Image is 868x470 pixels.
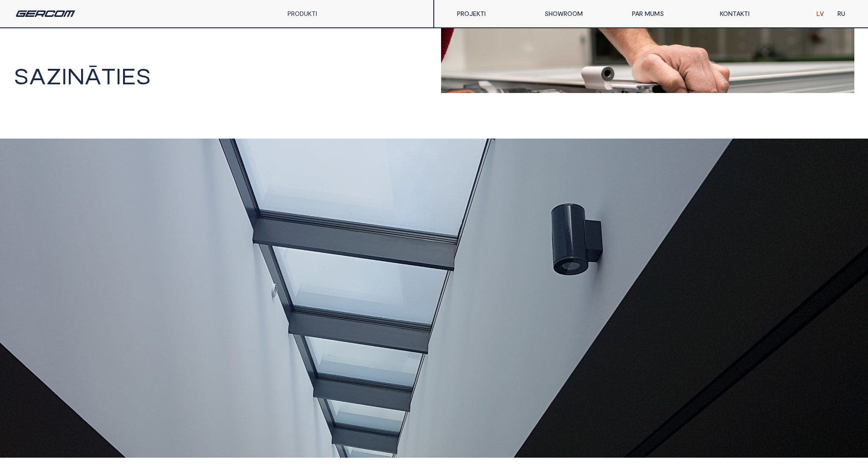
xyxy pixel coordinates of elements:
[62,65,67,87] span: I
[85,65,101,87] span: Ā
[29,65,46,87] span: A
[116,65,121,87] span: I
[538,5,625,23] a: SHOWROOM
[121,65,136,87] span: E
[46,65,62,87] span: Z
[67,65,85,87] span: N
[810,5,831,23] a: LV
[14,65,29,87] span: S
[288,10,317,17] a: PRODUKTI
[831,5,852,23] a: RU
[14,61,151,93] a: SAZINĀTIES
[101,65,116,87] span: T
[136,65,151,87] span: S
[713,5,801,23] a: KONTAKTI
[450,5,538,23] a: PROJEKTI
[625,5,713,23] a: PAR MUMS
